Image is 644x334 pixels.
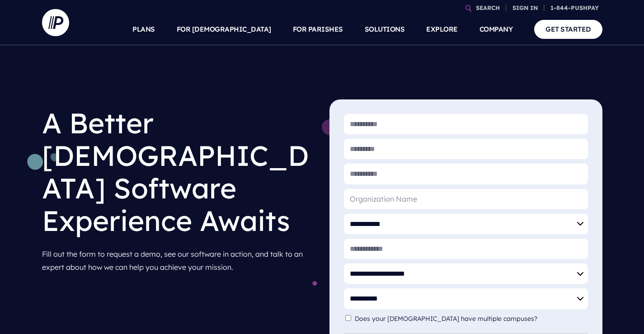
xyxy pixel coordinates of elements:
a: GET STARTED [534,20,602,38]
input: Organization Name [344,189,588,209]
h1: A Better [DEMOGRAPHIC_DATA] Software Experience Awaits [42,99,315,244]
a: PLANS [132,14,155,45]
a: EXPLORE [426,14,458,45]
a: FOR PARISHES [293,14,343,45]
label: Does your [DEMOGRAPHIC_DATA] have multiple campuses? [355,315,542,323]
a: FOR [DEMOGRAPHIC_DATA] [177,14,271,45]
a: SOLUTIONS [365,14,405,45]
a: COMPANY [479,14,513,45]
p: Fill out the form to request a demo, see our software in action, and talk to an expert about how ... [42,244,315,278]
